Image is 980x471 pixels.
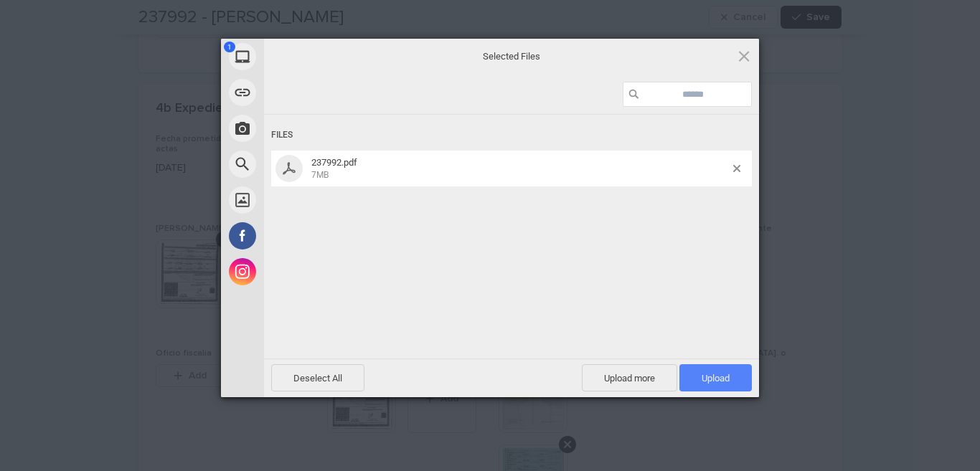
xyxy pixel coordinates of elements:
[368,49,655,62] span: Selected Files
[224,42,235,52] span: 1
[736,48,752,64] span: Click here or hit ESC to close picker
[271,130,293,140] font: Files
[221,75,393,110] div: Link (URL)
[221,254,393,290] div: Instagram
[221,218,393,254] div: Facebook
[311,170,329,180] span: 7MB
[679,364,752,391] span: Upload
[702,373,730,384] font: Upload
[582,364,677,391] span: Upload more
[221,146,393,182] div: Web Search
[221,39,393,75] div: My Device
[307,157,733,181] span: 237992.pdf
[221,182,393,218] div: Unsplash
[271,364,364,391] span: Deselect All
[311,157,357,168] span: 237992.pdf
[221,110,393,146] div: Take Photo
